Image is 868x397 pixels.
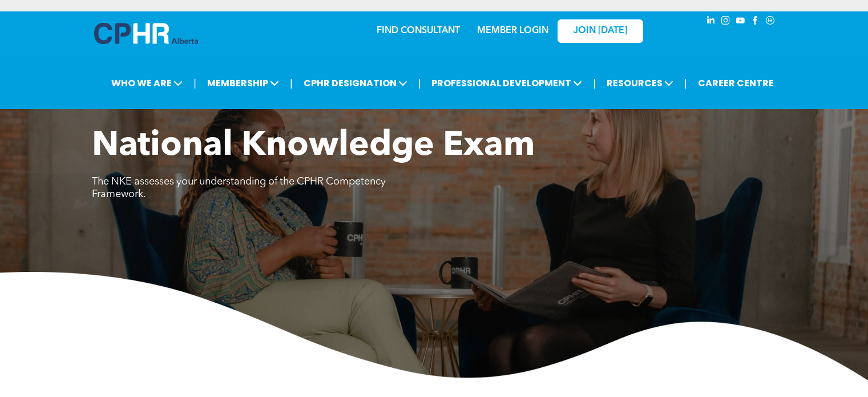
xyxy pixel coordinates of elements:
span: WHO WE ARE [108,73,186,94]
a: Social network [764,14,777,30]
a: instagram [720,14,732,30]
span: The NKE assesses your understanding of the CPHR Competency Framework. [92,177,386,199]
img: A blue and white logo for cp alberta [94,23,198,44]
li: | [684,71,687,95]
a: CAREER CENTRE [695,73,777,94]
li: | [418,71,421,95]
a: youtube [734,14,747,30]
a: MEMBER LOGIN [477,26,548,35]
span: National Knowledge Exam [92,129,535,163]
a: FIND CONSULTANT [377,26,460,35]
span: JOIN [DATE] [574,26,627,37]
a: linkedin [705,14,717,30]
a: JOIN [DATE] [558,19,643,43]
span: CPHR DESIGNATION [300,73,411,94]
span: RESOURCES [603,73,677,94]
li: | [290,71,293,95]
span: MEMBERSHIP [204,73,282,94]
a: facebook [749,14,762,30]
span: PROFESSIONAL DEVELOPMENT [428,73,586,94]
li: | [193,71,196,95]
li: | [593,71,596,95]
